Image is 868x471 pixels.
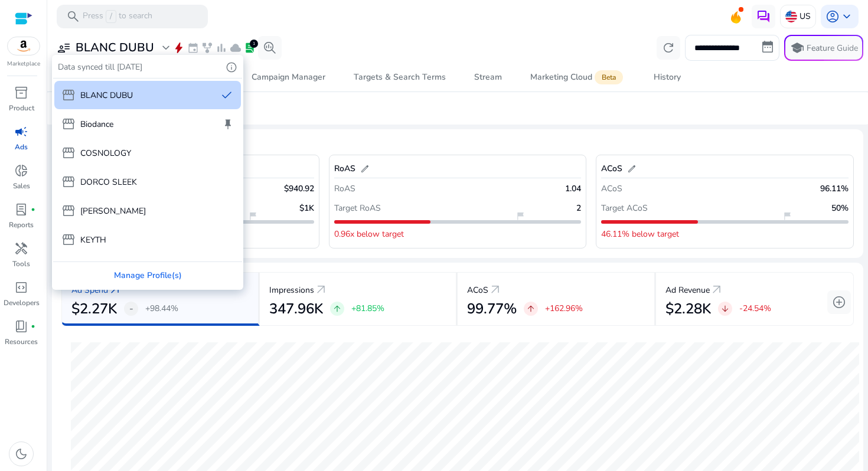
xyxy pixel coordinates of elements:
[80,234,106,246] p: KEYTH
[61,117,76,131] span: storefront
[80,205,146,217] p: [PERSON_NAME]
[53,262,242,289] div: Manage Profile(s)
[226,61,237,73] span: info
[80,147,131,159] p: COSNOLOGY
[58,61,142,73] p: Data synced till [DATE]
[80,89,133,102] p: BLANC DUBU
[61,88,76,102] span: storefront
[80,118,113,130] p: Biodance
[61,233,76,247] span: storefront
[61,146,76,160] span: storefront
[222,118,234,130] span: keep
[80,176,137,188] p: DORCO SLEEK
[61,204,76,218] span: storefront
[220,88,234,102] span: done
[61,175,76,189] span: storefront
